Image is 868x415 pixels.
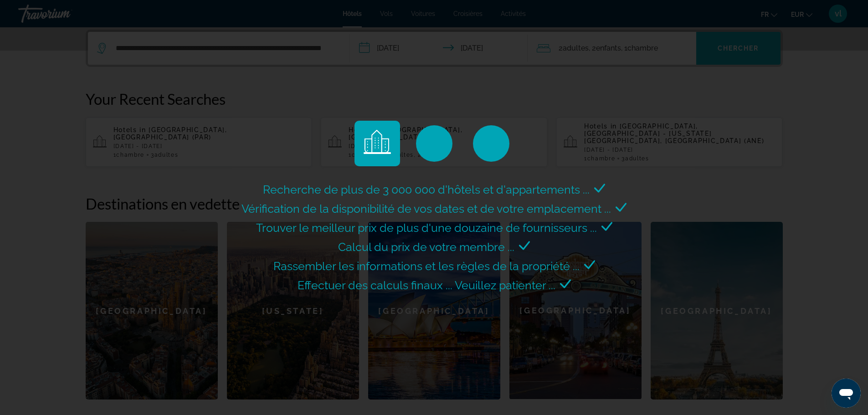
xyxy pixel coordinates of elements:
span: Trouver le meilleur prix de plus d'une douzaine de fournisseurs ... [256,221,597,235]
span: Calcul du prix de votre membre ... [338,240,514,254]
iframe: Bouton de lancement de la fenêtre de messagerie [832,379,861,408]
span: Recherche de plus de 3 000 000 d'hôtels et d'appartements ... [263,183,590,196]
span: Vérification de la disponibilité de vos dates et de votre emplacement ... [241,202,611,215]
span: Rassembler les informations et les règles de la propriété ... [273,259,580,273]
span: Effectuer des calculs finaux ... Veuillez patienter ... [298,278,555,292]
